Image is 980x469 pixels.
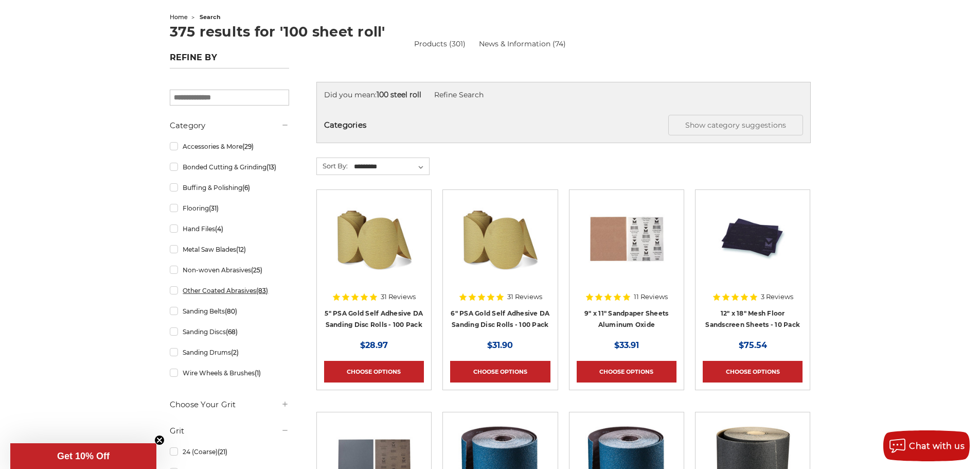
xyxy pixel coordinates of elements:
[170,179,289,197] a: Buffing & Polishing
[170,199,289,217] a: Flooring
[170,398,289,411] h5: Choose Your Grit
[170,137,289,155] a: Accessories & More
[10,443,156,469] div: Get 10% OffClose teaser
[634,293,668,300] span: 11 Reviews
[450,361,550,383] a: Choose Options
[352,159,429,175] select: Sort By:
[377,90,421,99] strong: 100 steel roll
[324,115,803,135] h5: Categories
[231,349,239,356] span: (2)
[883,430,970,461] button: Chat with us
[236,246,246,253] span: (12)
[251,266,262,274] span: (25)
[434,90,484,99] a: Refine Search
[450,197,550,297] a: 6" DA Sanding Discs on a Roll
[170,443,289,461] a: 24 (Coarse)
[154,435,165,445] button: Close teaser
[909,441,965,451] span: Chat with us
[324,361,424,383] a: Choose Options
[585,197,668,280] img: 9" x 11" Sandpaper Sheets Aluminum Oxide
[170,25,811,39] h1: 375 results for '100 sheet roll'
[614,340,639,350] span: $33.91
[256,287,268,294] span: (83)
[170,425,289,437] h5: Grit
[170,13,188,21] a: home
[218,448,227,456] span: (21)
[170,220,289,238] a: Hand Files
[507,293,542,300] span: 31 Reviews
[360,340,388,350] span: $28.97
[215,225,223,233] span: (4)
[487,340,513,350] span: $31.90
[317,158,348,173] label: Sort By:
[451,309,549,329] a: 6" PSA Gold Self Adhesive DA Sanding Disc Rolls - 100 Pack
[170,261,289,279] a: Non-woven Abrasives
[170,240,289,258] a: Metal Saw Blades
[324,197,424,297] a: 5" Sticky Backed Sanding Discs on a roll
[266,163,276,171] span: (13)
[668,115,803,135] button: Show category suggestions
[170,302,289,320] a: Sanding Belts
[325,309,423,329] a: 5" PSA Gold Self Adhesive DA Sanding Disc Rolls - 100 Pack
[226,328,238,336] span: (68)
[479,39,566,49] a: News & Information (74)
[170,364,289,382] a: Wire Wheels & Brushes
[242,143,254,150] span: (29)
[381,293,416,300] span: 31 Reviews
[703,361,803,383] a: Choose Options
[170,323,289,341] a: Sanding Discs
[705,309,800,329] a: 12" x 18" Mesh Floor Sandscreen Sheets - 10 Pack
[577,361,676,383] a: Choose Options
[703,197,803,297] a: 12" x 18" Floor Sanding Screens
[577,197,676,297] a: 9" x 11" Sandpaper Sheets Aluminum Oxide
[170,343,289,361] a: Sanding Drums
[711,197,794,280] img: 12" x 18" Floor Sanding Screens
[57,451,110,461] span: Get 10% Off
[761,293,793,300] span: 3 Reviews
[324,90,803,100] div: Did you mean:
[209,204,219,212] span: (31)
[739,340,767,350] span: $75.54
[170,53,289,68] h5: Refine by
[170,282,289,300] a: Other Coated Abrasives
[170,119,289,132] h5: Category
[255,369,261,377] span: (1)
[333,197,415,280] img: 5" Sticky Backed Sanding Discs on a roll
[459,197,541,280] img: 6" DA Sanding Discs on a Roll
[200,13,221,21] span: search
[584,309,668,329] a: 9" x 11" Sandpaper Sheets Aluminum Oxide
[242,184,250,192] span: (6)
[225,307,237,315] span: (80)
[170,158,289,176] a: Bonded Cutting & Grinding
[414,39,466,48] a: Products (301)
